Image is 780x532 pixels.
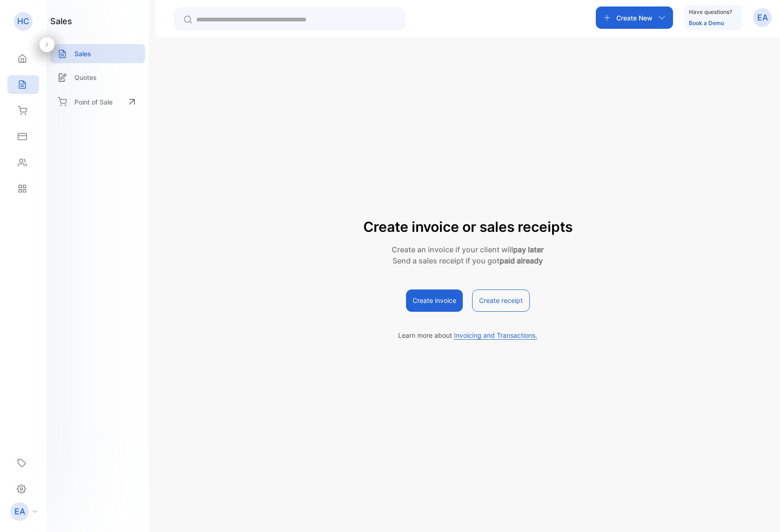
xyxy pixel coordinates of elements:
a: Book a Demo [689,20,724,26]
a: Quotes [50,68,145,87]
p: EA [14,506,25,518]
p: EA [757,12,768,24]
h1: sales [50,15,72,27]
span: Invoicing and Transactions. [454,331,537,340]
button: Create New [596,7,673,29]
p: Create an invoice if your client will [363,244,573,255]
button: Create invoice [406,289,463,312]
p: Have questions? [689,7,732,17]
a: Point of Sale [50,92,145,112]
p: Sales [74,49,91,59]
p: Create New [616,13,653,23]
strong: pay later [513,245,544,254]
p: Create invoice or sales receipts [363,217,573,237]
button: EA [753,7,772,29]
p: Learn more about [398,330,537,340]
p: HC [17,15,29,27]
button: Create receipt [472,289,530,312]
a: Sales [50,44,145,63]
p: Quotes [74,72,97,82]
p: Point of Sale [74,97,113,107]
strong: paid already [500,256,543,265]
p: Send a sales receipt if you got [363,255,573,266]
